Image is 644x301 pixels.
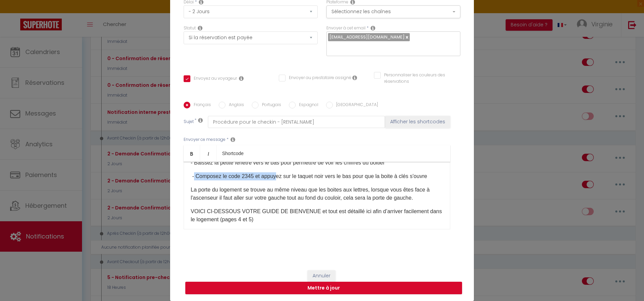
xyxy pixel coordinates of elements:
[198,25,203,31] i: Booking status
[371,25,375,31] i: Recipient
[231,137,235,142] i: Message
[191,229,443,237] p: ​
[225,102,244,109] label: Anglais
[259,102,281,109] label: Portugais
[200,145,217,161] a: Italic
[329,34,405,40] span: [EMAIL_ADDRESS][DOMAIN_NAME]
[184,25,196,31] label: Statut
[333,102,378,109] label: [GEOGRAPHIC_DATA]
[326,5,460,18] button: Sélectionnez les chaînes
[239,76,244,81] i: Envoyer au voyageur
[296,102,318,109] label: Espagnol
[191,159,443,167] p: - Baissez la petite fenêtre vers le bas pour permettre de voir les chiffres du boitier
[191,207,443,224] p: VOICI CI-DESSOUS VOTRE GUIDE DE BIENVENUE et tout est détaillé ici afin d’arriver facilement dans...
[191,186,443,202] p: La porte du logement se trouve au même niveau que les boites aux lettres, lorsque vous êtes face ...
[184,136,225,143] label: Envoyer ce message
[184,119,194,126] label: Sujet
[184,145,200,161] a: Bold
[198,118,203,123] i: Subject
[385,116,450,128] button: Afficher les shortcodes
[307,270,336,282] button: Annuler
[326,25,366,31] label: Envoyer à cet email
[185,282,462,295] button: Mettre à jour
[352,75,357,80] i: Envoyer au prestataire si il est assigné
[217,145,249,161] a: Shortcode
[191,172,443,180] p: ​ - Composez le code 2345 et appuyez sur le taquet noir vers le bas pour que​ la boite à clés s'o...
[184,162,450,229] div: ​
[190,102,211,109] label: Français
